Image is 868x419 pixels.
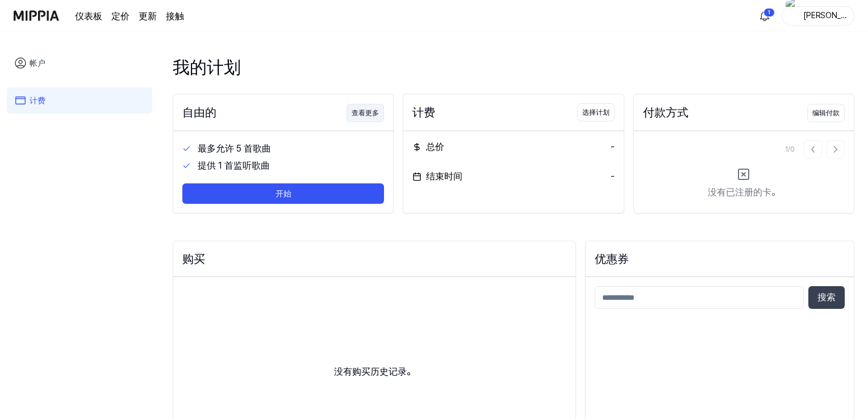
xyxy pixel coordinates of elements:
a: 编辑付款 [807,103,845,122]
font: 查看更多 [352,109,379,117]
font: 购买 [182,252,205,266]
button: 搜索 [808,286,845,309]
font: 选择计划 [582,108,610,116]
font: 1 [785,145,788,153]
font: 提供 1 首监听歌曲 [198,160,270,171]
font: 没有已注册的卡。 [708,187,780,198]
font: 接触 [166,11,184,22]
a: 开始 [182,174,384,204]
font: 仪表板 [75,11,102,22]
font: 优惠券 [595,252,629,266]
a: 接触 [166,10,184,23]
font: 没有购买历史记录。 [334,366,415,377]
font: 帐户 [30,58,45,68]
font: 我的计划 [173,57,241,77]
button: 查看更多 [347,104,384,122]
font: - [611,141,615,152]
font: 编辑付款 [812,109,840,117]
a: 计费 [7,87,152,114]
font: 开始 [276,189,291,198]
font: 0 [790,145,795,153]
button: 轮廓[PERSON_NAME]尔 [782,6,854,26]
a: 更新 [139,10,157,23]
font: 付款方式 [643,106,688,119]
button: 编辑付款 [807,104,845,122]
a: 仪表板 [75,10,102,23]
a: 帐户 [7,50,152,76]
font: - [611,171,615,182]
font: 总价 [426,141,444,152]
font: [PERSON_NAME]尔 [803,11,847,32]
font: 结束时间 [426,171,462,182]
font: 更新 [139,11,157,22]
font: / [788,145,790,153]
font: 计费 [412,106,435,119]
a: 定价 [111,10,130,23]
img: 알림 [758,9,771,23]
font: 计费 [30,96,45,105]
font: 最多允许 5 首歌曲 [198,143,271,154]
font: 1 [768,9,770,15]
a: 查看更多 [347,103,384,122]
button: 알림1 [756,7,774,25]
button: 选择计划 [577,103,615,121]
font: 搜索 [817,292,836,303]
button: 开始 [182,183,384,204]
font: 定价 [111,11,130,22]
font: 自由的 [182,106,216,119]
